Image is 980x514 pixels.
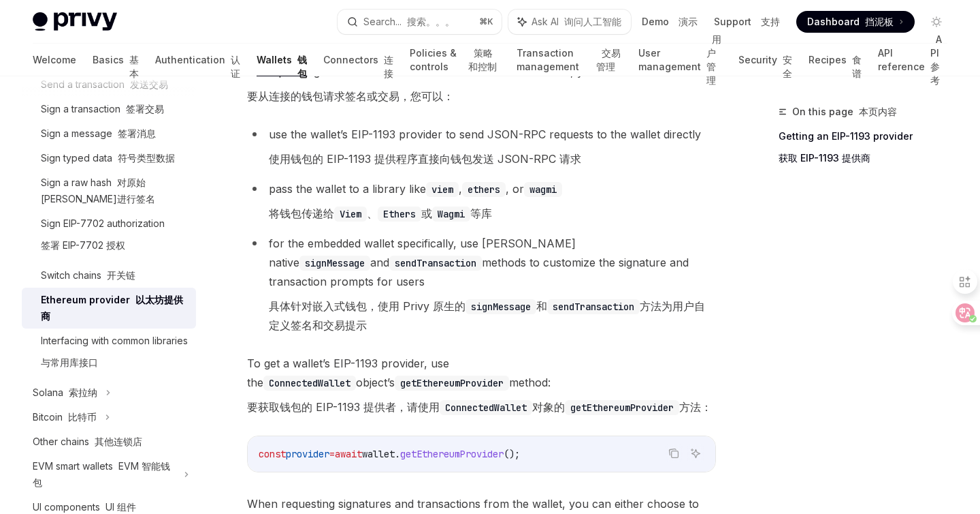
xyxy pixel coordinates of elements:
[22,146,196,170] a: Sign typed data 符号类型数据
[638,44,722,76] a: User management 用户管理
[257,44,307,76] a: Wallets 钱包
[706,33,721,86] font: 用户管理
[334,207,367,222] code: Viem
[395,448,400,460] span: .
[859,106,897,117] font: 本页内容
[440,400,532,415] code: ConnectedWallet
[247,354,716,422] span: To get a wallet’s EIP-1193 provider, use the object’s method:
[329,448,335,460] span: =
[269,207,492,220] font: 将钱包传递给 、 或 等库
[738,44,792,76] a: Security 安全
[865,16,894,27] font: 挡泥板
[33,434,142,450] div: Other chains
[796,11,915,33] a: Dashboard 挡泥板
[231,54,240,79] font: 认证
[33,12,117,31] img: light logo
[263,376,356,391] code: ConnectedWallet
[792,104,897,120] span: On this page
[247,125,716,174] li: use the wallet’s EIP-1193 provider to send JSON-RPC requests to the wallet directly
[432,207,470,222] code: Wagmi
[564,16,621,27] font: 询问人工智能
[22,121,196,146] a: Sign a message 签署消息
[41,333,188,376] div: Interfacing with common libraries
[247,179,716,228] li: pass the wallet to a library like , , or
[410,44,500,76] a: Policies & controls 策略和控制
[462,182,506,197] code: ethers
[41,267,135,284] div: Switch chains
[247,234,716,340] li: for the embedded wallet specifically, use [PERSON_NAME] native and methods to customize the signa...
[22,97,196,121] a: Sign a transaction 签署交易
[118,127,156,139] font: 签署消息
[41,357,98,368] font: 与常用库接口
[22,329,196,380] a: Interfacing with common libraries与常用库接口
[384,54,393,79] font: 连接
[69,387,97,398] font: 索拉纳
[761,16,780,27] font: 支持
[107,269,135,281] font: 开关链
[378,207,421,222] code: Ethers
[22,429,196,454] a: Other chains 其他连锁店
[105,501,136,513] font: UI 组件
[517,44,622,76] a: Transaction management 交易管理
[33,409,97,425] div: Bitcoin
[508,10,631,34] button: Ask AI 询问人工智能
[362,448,395,460] span: wallet
[33,384,97,401] div: Solana
[596,47,621,72] font: 交易管理
[465,299,536,314] code: signMessage
[247,89,454,103] font: 要从连接的钱包请求签名或交易，您可以：
[642,15,698,29] a: Demo 演示
[779,152,870,164] font: 获取 EIP-1193 提供商
[297,54,307,79] font: 钱包
[22,211,196,263] a: Sign EIP-7702 authorization签署 EIP-7702 授权
[22,288,196,329] a: Ethereum provider 以太坊提供商
[118,152,175,164] font: 符号类型数据
[259,448,286,460] span: const
[565,400,679,415] code: getEthereumProvider
[22,263,196,288] a: Switch chains 开关链
[22,170,196,211] a: Sign a raw hash 对原始[PERSON_NAME]进行签名
[129,54,139,79] font: 基本
[878,44,947,76] a: API reference API 参考
[389,256,482,271] code: sendTransaction
[335,448,362,460] span: await
[269,152,581,166] font: 使用钱包的 EIP-1193 提供程序直接向钱包发送 JSON-RPC 请求
[524,182,562,197] code: wagmi
[779,125,958,175] a: Getting an EIP-1193 provider获取 EIP-1193 提供商
[286,448,329,460] span: provider
[95,436,142,447] font: 其他连锁店
[338,10,502,34] button: Search... 搜索。。。⌘K
[400,448,504,460] span: getEthereumProvider
[299,256,370,271] code: signMessage
[363,14,455,30] div: Search...
[532,15,621,29] span: Ask AI
[504,448,520,460] span: ();
[426,182,459,197] code: viem
[468,47,497,72] font: 策略和控制
[783,54,792,79] font: 安全
[247,62,716,111] span: To request signatures or transactions from a connected wallet, you can either:
[33,458,176,491] div: EVM smart wallets
[807,15,894,29] span: Dashboard
[33,44,76,76] a: Welcome
[395,376,509,391] code: getEthereumProvider
[808,44,862,76] a: Recipes 食谱
[126,103,164,115] font: 签署交易
[41,150,175,166] div: Sign typed data
[714,15,780,29] a: Support 支持
[41,125,156,142] div: Sign a message
[247,400,712,414] font: 要获取钱包的 EIP-1193 提供者，请使用 对象的 方法：
[269,299,705,332] font: 具体针对嵌入式钱包，使用 Privy 原生的 和 方法为用户自定义签名和交易提示
[41,101,164,117] div: Sign a transaction
[407,16,455,27] font: 搜索。。。
[155,44,240,76] a: Authentication 认证
[323,44,393,76] a: Connectors 连接
[930,33,942,86] font: API 参考
[41,292,188,324] div: Ethereum provider
[926,11,947,33] button: Toggle dark mode
[679,16,698,27] font: 演示
[68,411,97,423] font: 比特币
[41,215,165,259] div: Sign EIP-7702 authorization
[41,239,125,251] font: 签署 EIP-7702 授权
[687,444,704,462] button: Ask AI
